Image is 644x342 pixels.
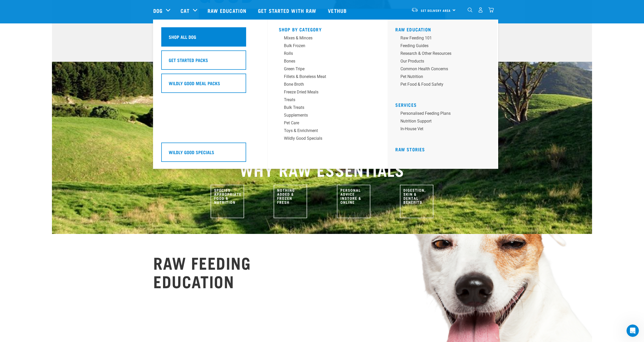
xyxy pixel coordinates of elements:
[279,135,377,143] a: Wildly Good Specials
[279,104,377,112] a: Bulk Treats
[279,50,377,58] a: Rolls
[411,7,418,12] img: van-moving.png
[468,7,472,12] img: home-icon-1@2x.png
[211,185,244,218] img: Species Appropriate Nutrition
[284,50,364,57] div: Rolls
[284,112,364,118] div: Supplements
[627,325,639,337] iframe: Intercom live chat
[395,110,493,118] a: Personalised Feeding Plans
[169,80,220,86] h5: Wildly Good Meal Packs
[395,102,493,106] h5: Services
[279,74,377,81] a: Fillets & Boneless Meat
[395,118,493,126] a: Nutrition Support
[274,185,307,218] img: Nothing Added
[202,0,253,21] a: Raw Education
[488,7,494,13] img: home-icon@2x.png
[279,81,377,89] a: Bone Broth
[279,97,377,104] a: Treats
[284,104,364,111] div: Bulk Treats
[279,35,377,43] a: Mixes & Minces
[284,120,364,126] div: Pet Care
[284,66,364,72] div: Green Tripe
[400,58,481,64] div: Our Products
[284,81,364,87] div: Bone Broth
[279,112,377,120] a: Supplements
[395,43,493,50] a: Feeding Guides
[279,128,377,135] a: Toys & Enrichment
[169,33,196,40] h5: Shop All Dog
[400,50,481,57] div: Research & Other Resources
[279,66,377,74] a: Green Tripe
[400,81,481,87] div: Pet Food & Food Safety
[395,66,493,74] a: Common Health Concerns
[395,81,493,89] a: Pet Food & Food Safety
[284,35,364,41] div: Mixes & Minces
[400,66,481,72] div: Common Health Concerns
[279,27,377,31] h5: Shop By Category
[169,149,214,155] h5: Wildly Good Specials
[395,35,493,43] a: Raw Feeding 101
[153,7,163,14] a: Dog
[153,253,251,290] h2: RAW FEEDING EDUCATION
[284,135,364,142] div: Wildly Good Specials
[161,143,259,166] a: Wildly Good Specials
[395,126,493,134] a: In-house vet
[284,43,364,49] div: Bulk Frozen
[169,57,208,63] h5: Get Started Packs
[400,185,433,218] img: Raw Benefits
[153,160,491,179] h2: WHY RAW ESSENTIALS
[395,74,493,81] a: Pet Nutrition
[284,97,364,103] div: Treats
[161,50,259,74] a: Get Started Packs
[337,185,370,218] img: Personal Advice
[284,128,364,134] div: Toys & Enrichment
[395,148,425,151] a: Raw Stories
[421,10,451,11] span: Set Delivery Area
[395,58,493,66] a: Our Products
[323,0,353,21] a: Vethub
[161,27,259,50] a: Shop All Dog
[279,43,377,50] a: Bulk Frozen
[400,74,481,80] div: Pet Nutrition
[478,7,483,13] img: user.png
[181,7,189,14] a: Cat
[284,89,364,95] div: Freeze Dried Meals
[395,28,431,31] a: Raw Education
[395,50,493,58] a: Research & Other Resources
[279,120,377,128] a: Pet Care
[400,43,481,49] div: Feeding Guides
[284,58,364,64] div: Bones
[279,58,377,66] a: Bones
[161,74,259,97] a: Wildly Good Meal Packs
[284,74,364,80] div: Fillets & Boneless Meat
[253,0,323,21] a: Get started with Raw
[400,35,481,41] div: Raw Feeding 101
[279,89,377,97] a: Freeze Dried Meals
